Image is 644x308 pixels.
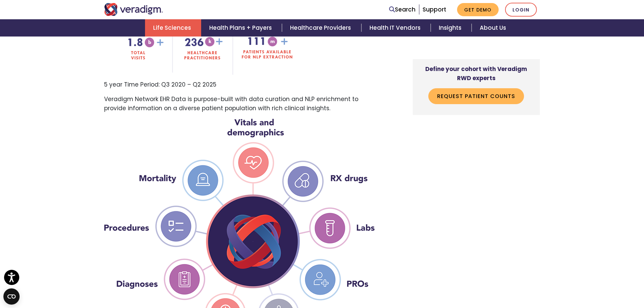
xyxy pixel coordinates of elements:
a: Search [389,5,415,14]
iframe: Drift Chat Widget [514,259,636,300]
img: Veradigm logo [104,3,163,16]
p: Veradigm Network EHR Data is purpose-built with data curation and NLP enrichment to provide infor... [104,95,380,113]
a: Health Plans + Payers [201,19,282,37]
a: Health IT Vendors [361,19,431,37]
p: 5 year Time Period: Q3 2020 – Q2 2025 [104,80,380,89]
a: Healthcare Providers [282,19,361,37]
a: Insights [431,19,472,37]
a: Life Sciences [145,19,201,37]
strong: Define your cohort with Veradigm RWD experts [425,65,527,82]
button: Open CMP widget [3,288,20,305]
a: About Us [472,19,514,37]
a: Request Patient Counts [428,88,524,104]
a: Login [505,3,537,17]
a: Get Demo [457,3,499,16]
a: Support [423,5,446,14]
